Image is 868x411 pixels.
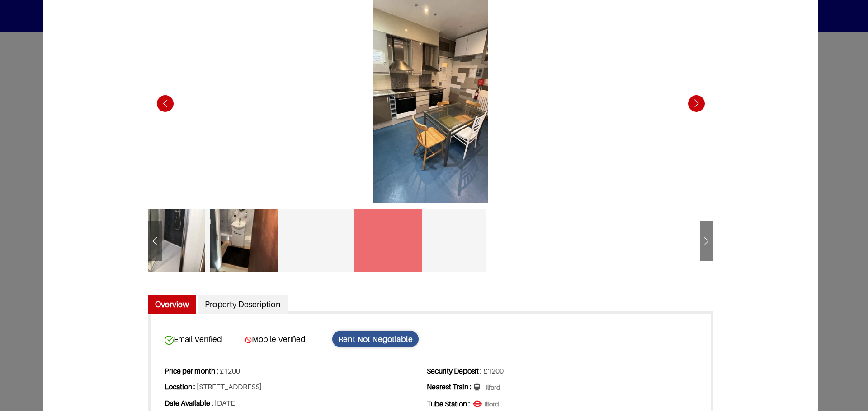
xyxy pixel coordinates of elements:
strong: Tube Station : [427,399,470,408]
span: Ilford [473,400,499,409]
img: card-verified [165,336,174,345]
strong: Nearest Train : [427,382,472,391]
a: Property Description [198,295,288,314]
li: £1200 [165,363,425,379]
img: card-verified [245,337,252,343]
div: Previous slide [148,231,162,253]
strong: Price per month : [165,366,218,375]
strong: Security Deposit : [427,366,482,375]
li: £1200 [427,363,688,379]
span: Email Verified [165,334,244,344]
strong: Date Available : [165,398,213,407]
span: Ilford [474,383,500,393]
div: Previous slide [153,91,178,116]
span: Mobile Verified [245,334,324,344]
div: Next slide [700,231,713,253]
li: [STREET_ADDRESS] [165,379,425,395]
span: Rent Not Negotiable [332,331,419,347]
strong: Location : [165,382,195,391]
li: [DATE] [165,395,425,411]
div: Next slide [684,91,709,116]
a: Overview [148,295,196,314]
